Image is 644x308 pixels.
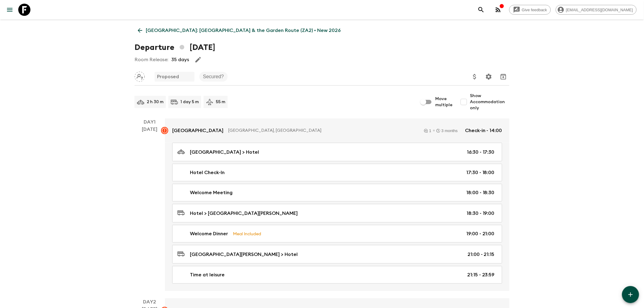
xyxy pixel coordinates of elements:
[556,5,637,15] div: [EMAIL_ADDRESS][DOMAIN_NAME]
[142,126,158,291] div: [DATE]
[475,4,487,16] button: search adventures
[172,143,502,161] a: [GEOGRAPHIC_DATA] > Hotel16:30 - 17:30
[466,189,495,196] p: 18:00 - 18:30
[435,96,453,108] span: Move multiple
[509,5,551,15] a: Give feedback
[157,73,179,80] p: Proposed
[172,225,502,243] a: Welcome DinnerMeal Included19:00 - 21:00
[172,204,502,222] a: Hotel > [GEOGRAPHIC_DATA][PERSON_NAME]18:30 - 19:00
[135,73,145,78] span: Assign pack leader
[135,24,344,37] a: [GEOGRAPHIC_DATA]: [GEOGRAPHIC_DATA] & the Garden Route (ZA2) • New 2026
[563,8,636,12] span: [EMAIL_ADDRESS][DOMAIN_NAME]
[470,93,509,111] span: Show Accommodation only
[172,127,223,134] p: [GEOGRAPHIC_DATA]
[146,27,341,34] p: [GEOGRAPHIC_DATA]: [GEOGRAPHIC_DATA] & the Garden Route (ZA2) • New 2026
[180,99,199,105] p: 1 day 5 m
[190,189,233,196] p: Welcome Meeting
[190,149,259,156] p: [GEOGRAPHIC_DATA] > Hotel
[172,164,502,181] a: Hotel Check-In17:30 - 18:00
[519,8,551,12] span: Give feedback
[4,4,16,16] button: menu
[436,129,458,133] div: 3 months
[147,99,163,105] p: 2 h 30 m
[467,149,495,156] p: 16:30 - 17:30
[171,56,189,63] p: 35 days
[233,230,261,237] p: Meal Included
[424,129,431,133] div: 1
[165,118,509,143] a: [GEOGRAPHIC_DATA][GEOGRAPHIC_DATA], [GEOGRAPHIC_DATA]13 monthsCheck-in - 14:00
[135,56,168,63] p: Room Release:
[135,118,165,126] p: Day 1
[228,128,417,134] p: [GEOGRAPHIC_DATA], [GEOGRAPHIC_DATA]
[497,71,509,83] button: Archive (Completed, Cancelled or Unsynced Departures only)
[190,169,225,176] p: Hotel Check-In
[469,71,481,83] button: Update Price, Early Bird Discount and Costs
[172,184,502,201] a: Welcome Meeting18:00 - 18:30
[465,127,502,134] p: Check-in - 14:00
[190,230,228,237] p: Welcome Dinner
[135,298,165,306] p: Day 2
[467,251,495,258] p: 21:00 - 21:15
[203,73,224,80] p: Secured?
[466,230,495,237] p: 19:00 - 21:00
[467,210,495,217] p: 18:30 - 19:00
[190,251,298,258] p: [GEOGRAPHIC_DATA][PERSON_NAME] > Hotel
[190,210,298,217] p: Hotel > [GEOGRAPHIC_DATA][PERSON_NAME]
[216,99,225,105] p: 55 m
[190,271,225,278] p: Time at leisure
[483,71,495,83] button: Settings
[172,245,502,264] a: [GEOGRAPHIC_DATA][PERSON_NAME] > Hotel21:00 - 21:15
[172,266,502,284] a: Time at leisure21:15 - 23:59
[199,72,228,82] div: Secured?
[466,169,495,176] p: 17:30 - 18:00
[467,271,495,278] p: 21:15 - 23:59
[135,41,215,54] h1: Departure [DATE]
